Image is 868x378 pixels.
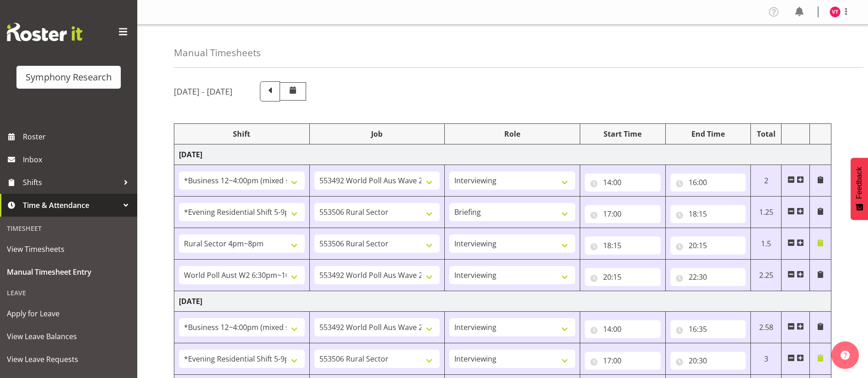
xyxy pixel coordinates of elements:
[751,260,782,291] td: 2.25
[7,23,82,41] img: Rosterit website logo
[174,291,831,312] td: [DATE]
[26,70,112,84] div: Symphony Research
[23,176,119,189] span: Shifts
[851,158,868,220] button: Feedback - Show survey
[23,153,133,166] span: Inbox
[7,242,130,256] span: View Timesheets
[179,128,305,139] div: Shift
[751,165,782,197] td: 2
[2,261,135,283] a: Manual Timesheet Entry
[751,312,782,343] td: 2.58
[7,352,130,366] span: View Leave Requests
[2,219,135,238] div: Timesheet
[2,325,135,348] a: View Leave Balances
[174,86,232,96] h5: [DATE] - [DATE]
[585,236,661,255] input: Click to select...
[670,351,746,370] input: Click to select...
[449,128,575,139] div: Role
[585,351,661,370] input: Click to select...
[7,265,130,279] span: Manual Timesheet Entry
[7,307,130,320] span: Apply for Leave
[841,351,850,360] img: help-xxl-2.png
[174,48,261,58] h4: Manual Timesheets
[751,228,782,260] td: 1.5
[755,128,776,139] div: Total
[670,268,746,286] input: Click to select...
[855,167,863,199] span: Feedback
[174,144,831,165] td: [DATE]
[585,268,661,286] input: Click to select...
[670,320,746,338] input: Click to select...
[23,130,133,144] span: Roster
[585,320,661,338] input: Click to select...
[23,198,119,212] span: Time & Attendance
[2,348,135,371] a: View Leave Requests
[2,238,135,261] a: View Timesheets
[585,205,661,223] input: Click to select...
[670,173,746,192] input: Click to select...
[830,6,841,17] img: vala-tone11405.jpg
[751,343,782,375] td: 3
[7,330,130,343] span: View Leave Balances
[670,236,746,255] input: Click to select...
[314,128,440,139] div: Job
[2,283,135,302] div: Leave
[751,197,782,228] td: 1.25
[585,173,661,192] input: Click to select...
[670,128,746,139] div: End Time
[585,128,661,139] div: Start Time
[2,302,135,325] a: Apply for Leave
[670,205,746,223] input: Click to select...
